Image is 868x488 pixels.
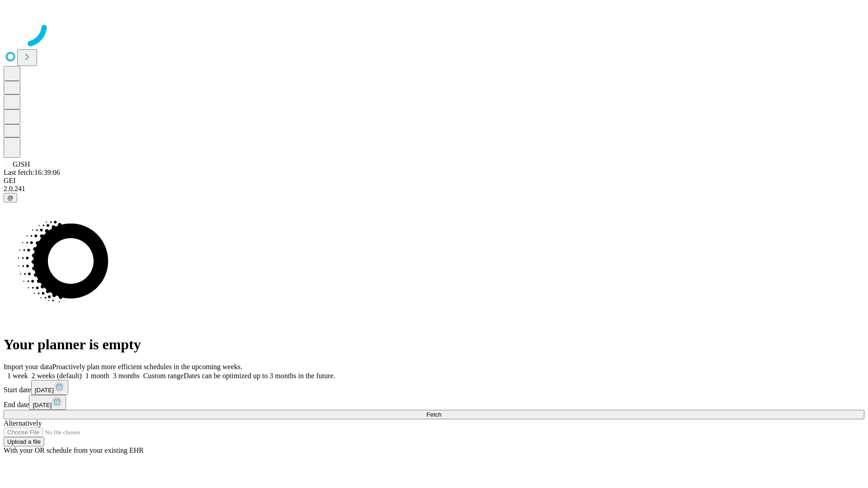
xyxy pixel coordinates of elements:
[4,177,864,185] div: GEI
[143,372,184,380] span: Custom range
[85,372,109,380] span: 1 month
[4,169,60,176] span: Last fetch: 16:39:06
[52,363,242,371] span: Proactively plan more efficient schedules in the upcoming weeks.
[4,437,44,446] button: Upload a file
[4,380,864,395] div: Start date
[29,395,66,410] button: [DATE]
[4,410,864,419] button: Fetch
[4,193,17,202] button: @
[4,395,864,410] div: End date
[4,446,144,454] span: With your OR schedule from your existing EHR
[7,372,28,380] span: 1 week
[4,185,864,193] div: 2.0.241
[184,372,335,380] span: Dates can be optimized up to 3 months in the future.
[4,363,52,371] span: Import your data
[32,372,82,380] span: 2 weeks (default)
[33,402,52,408] span: [DATE]
[4,419,42,427] span: Alternatively
[426,411,441,418] span: Fetch
[113,372,140,380] span: 3 months
[4,336,864,353] h1: Your planner is empty
[13,160,30,168] span: GJSH
[7,194,14,201] span: @
[31,380,68,395] button: [DATE]
[35,387,54,394] span: [DATE]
